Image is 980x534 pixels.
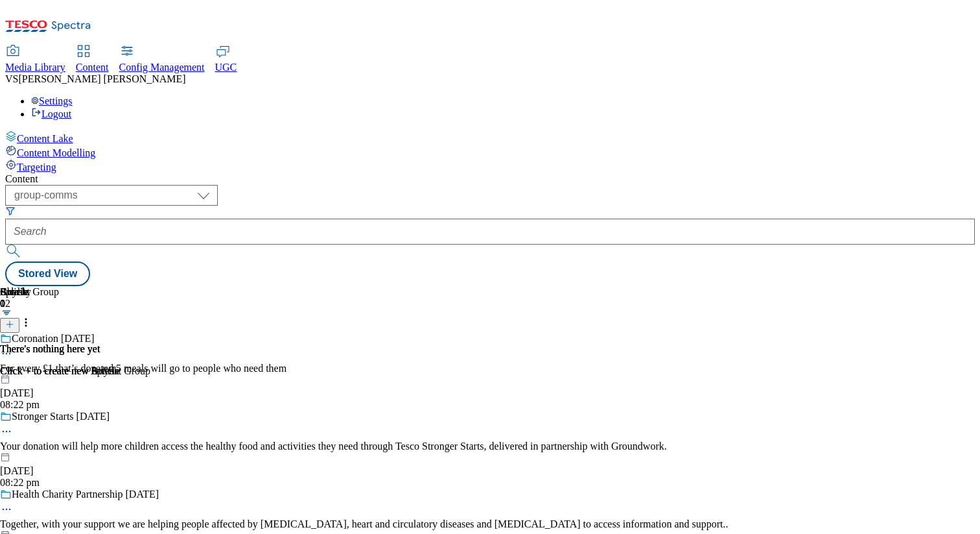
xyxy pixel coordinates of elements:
span: VS [5,73,18,84]
div: Health Charity Partnership [DATE] [12,489,159,500]
a: UGC [215,46,237,73]
a: Media Library [5,46,65,73]
span: [PERSON_NAME] [PERSON_NAME] [18,73,185,84]
a: Content Modelling [5,145,975,159]
span: Config Management [119,62,205,73]
span: Content Lake [17,133,73,144]
a: Targeting [5,159,975,173]
span: Media Library [5,62,65,73]
a: Logout [31,108,71,119]
a: Settings [31,95,73,106]
a: Config Management [119,46,205,73]
a: Content Lake [5,130,975,145]
input: Search [5,219,975,245]
div: Stronger Starts [DATE] [12,411,110,422]
span: Targeting [17,162,56,173]
span: Content Modelling [17,147,95,158]
a: Content [76,46,109,73]
div: Content [5,173,975,185]
span: Content [76,62,109,73]
svg: Search Filters [5,206,16,216]
button: Stored View [5,261,90,286]
span: UGC [215,62,237,73]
